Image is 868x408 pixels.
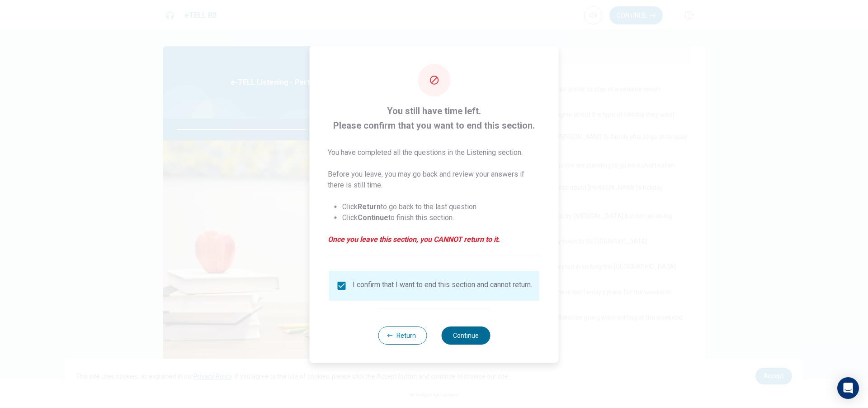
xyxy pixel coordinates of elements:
em: Once you leave this section, you CANNOT return to it. [328,234,541,245]
strong: Continue [358,213,388,222]
span: You still have time left. Please confirm that you want to end this section. [328,104,541,133]
strong: Return [358,202,381,211]
div: I confirm that I want to end this section and cannot return. [353,280,532,291]
li: Click to finish this section. [342,212,541,223]
p: You have completed all the questions in the Listening section. [328,147,541,158]
li: Click to go back to the last question [342,202,541,212]
button: Return [378,326,427,345]
p: Before you leave, you may go back and review your answers if there is still time. [328,169,541,191]
div: Open Intercom Messenger [837,377,859,399]
button: Continue [441,326,490,345]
